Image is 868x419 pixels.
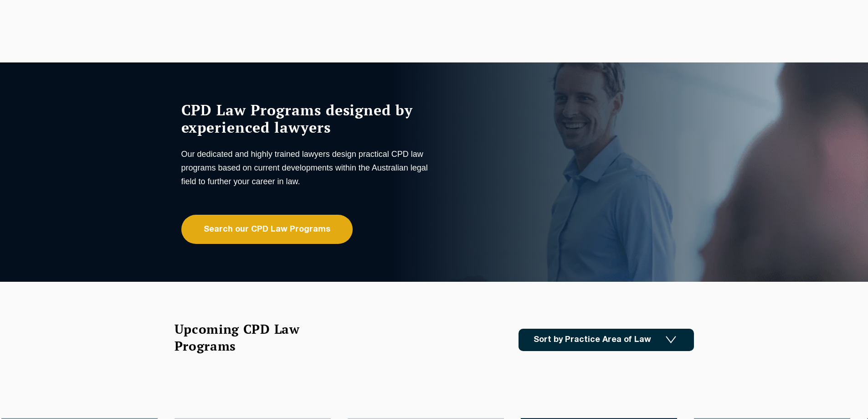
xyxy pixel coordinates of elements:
[519,329,694,351] a: Sort by Practice Area of Law
[666,336,676,344] img: Icon
[181,147,432,188] p: Our dedicated and highly trained lawyers design practical CPD law programs based on current devel...
[181,101,432,136] h1: CPD Law Programs designed by experienced lawyers
[175,321,323,354] h2: Upcoming CPD Law Programs
[181,215,353,244] a: Search our CPD Law Programs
